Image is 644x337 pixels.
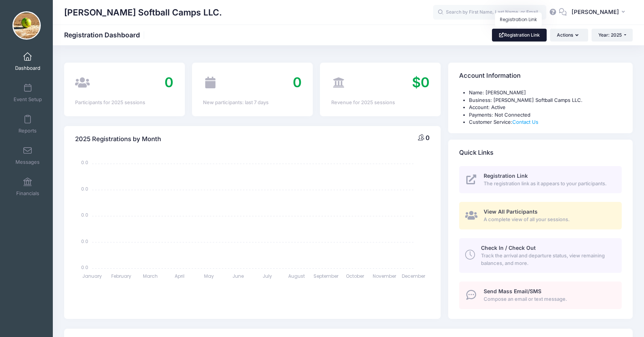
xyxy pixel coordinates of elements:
div: New participants: last 7 days [203,99,301,106]
tspan: 0.0 [81,264,88,271]
span: Registration Link [484,172,528,179]
span: View All Participants [484,208,538,215]
h1: [PERSON_NAME] Softball Camps LLC. [64,4,222,21]
tspan: January [82,273,102,279]
h4: Account Information [459,65,521,87]
a: Dashboard [10,48,46,75]
input: Search by First Name, Last Name, or Email... [433,5,546,20]
span: Reports [18,128,37,134]
tspan: May [204,273,214,279]
div: Participants for 2025 sessions [75,99,174,106]
li: Business: [PERSON_NAME] Softball Camps LLC. [469,97,622,104]
h4: Quick Links [459,142,493,163]
tspan: July [263,273,272,279]
li: Account: Active [469,104,622,111]
tspan: 0.0 [81,159,88,166]
span: Dashboard [15,65,40,71]
a: View All Participants A complete view of all your sessions. [459,202,622,229]
span: Track the arrival and departure status, view remaining balances, and more. [481,252,613,267]
span: 0 [426,134,430,142]
span: Check In / Check Out [481,245,536,251]
a: Messages [10,142,46,169]
img: Kasey Cox Softball Camps LLC. [12,11,41,40]
tspan: February [111,273,131,279]
a: Contact Us [512,119,538,125]
tspan: September [314,273,339,279]
span: Send Mass Email/SMS [484,288,541,294]
span: 0 [293,74,302,91]
tspan: November [373,273,397,279]
span: 0 [164,74,174,91]
button: Actions [550,29,588,42]
span: Compose an email or text message. [484,295,613,303]
tspan: June [233,273,244,279]
tspan: 0.0 [81,238,88,244]
a: Financials [10,174,46,200]
tspan: 0.0 [81,185,88,192]
a: Event Setup [10,80,46,106]
li: Customer Service: [469,118,622,126]
li: Payments: Not Connected [469,111,622,119]
tspan: October [346,273,365,279]
h1: Registration Dashboard [64,31,146,39]
div: Revenue for 2025 sessions [331,99,430,106]
tspan: August [289,273,305,279]
div: Registration Link [495,12,542,27]
button: [PERSON_NAME] [567,4,633,21]
span: Year: 2025 [598,32,622,38]
a: Check In / Check Out Track the arrival and departure status, view remaining balances, and more. [459,238,622,273]
li: Name: [PERSON_NAME] [469,89,622,97]
span: [PERSON_NAME] [572,8,619,16]
tspan: March [143,273,158,279]
span: Financials [16,190,39,197]
h4: 2025 Registrations by Month [75,128,161,150]
span: Event Setup [14,96,42,103]
a: Reports [10,111,46,137]
button: Year: 2025 [592,29,633,42]
a: Registration Link The registration link as it appears to your participants. [459,166,622,194]
tspan: 0.0 [81,212,88,218]
a: Send Mass Email/SMS Compose an email or text message. [459,282,622,309]
span: Messages [15,159,40,165]
span: $0 [412,74,430,91]
span: A complete view of all your sessions. [484,216,613,223]
span: The registration link as it appears to your participants. [484,180,613,188]
tspan: April [175,273,185,279]
tspan: December [402,273,426,279]
a: Registration Link [492,29,547,42]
